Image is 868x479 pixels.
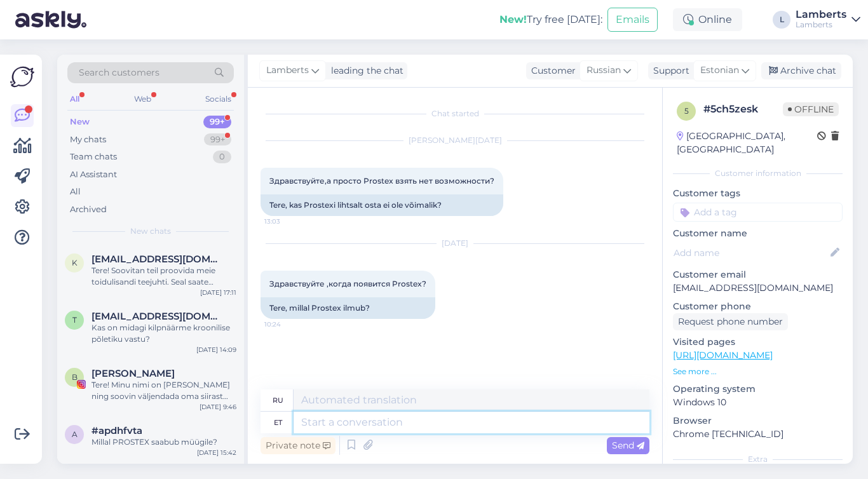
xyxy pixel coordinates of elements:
div: Tere! Soovitan teil proovida meie toidulisandi teejuhti. Seal saate personaalseid soovitusi ja su... [92,265,236,288]
b: New! [499,13,527,25]
span: t [72,315,77,325]
p: Browser [673,414,843,428]
div: [DATE] 9:46 [200,402,236,412]
div: Private note [261,437,336,454]
div: Archive chat [761,62,841,79]
span: Brigita [92,368,175,379]
p: Customer phone [673,300,843,313]
div: 0 [213,151,231,163]
span: tiina.pahk@mail.ee [92,311,224,322]
p: Visited pages [673,335,843,349]
p: Chrome [TECHNICAL_ID] [673,428,843,441]
div: All [67,91,82,107]
p: Customer name [673,227,843,240]
p: [EMAIL_ADDRESS][DOMAIN_NAME] [673,281,843,295]
div: [DATE] [261,238,649,249]
div: Millal PROSTEX saabub müügile? [92,436,236,448]
span: Search customers [79,66,159,79]
div: Request phone number [673,313,788,330]
span: Здравствуйте,а просто Prostex взять нет возможности? [269,176,494,186]
input: Add name [674,246,828,260]
div: Extra [673,454,843,465]
span: kai@lambertseesti.ee [92,253,224,265]
div: Lamberts [796,20,846,30]
div: [DATE] 17:11 [200,288,236,297]
div: Tere, millal Prostex ilmub? [261,297,435,319]
img: Askly Logo [10,65,34,89]
a: [URL][DOMAIN_NAME] [673,349,773,361]
div: Archived [70,203,107,216]
div: [PERSON_NAME][DATE] [261,135,649,146]
div: Customer [526,64,576,78]
span: B [72,372,78,382]
span: 10:24 [264,320,312,329]
span: Здравствуйте ,когда появится Prostex? [269,279,426,288]
p: See more ... [673,366,843,377]
div: [DATE] 15:42 [197,448,236,457]
div: [DATE] 14:09 [196,345,236,354]
div: Team chats [70,151,117,163]
p: Customer email [673,268,843,281]
span: #apdhfvta [92,425,142,436]
div: My chats [70,133,106,146]
p: Operating system [673,382,843,396]
p: Windows 10 [673,396,843,409]
span: Offline [783,102,839,116]
span: Send [612,440,644,451]
span: Lamberts [266,64,309,78]
div: AI Assistant [70,168,117,181]
div: Web [132,91,154,107]
div: Kas on midagi kilpnäärme kroonilise põletiku vastu? [92,322,236,345]
div: Support [648,64,689,78]
div: Customer information [673,168,843,179]
span: New chats [130,226,171,237]
div: Tere! Minu nimi on [PERSON_NAME] ning soovin väljendada oma siirast tunnustust teie toodete kvali... [92,379,236,402]
div: Socials [203,91,234,107]
div: Online [673,8,742,31]
button: Emails [607,8,658,32]
input: Add a tag [673,203,843,222]
div: Try free [DATE]: [499,12,602,27]
div: L [773,11,790,29]
div: All [70,186,81,198]
div: New [70,116,90,128]
div: # 5ch5zesk [703,102,783,117]
span: Estonian [700,64,739,78]
span: 5 [684,106,689,116]
span: 13:03 [264,217,312,226]
div: et [274,412,282,433]
div: 99+ [204,133,231,146]
div: Chat started [261,108,649,119]
a: LambertsLamberts [796,10,860,30]
p: Customer tags [673,187,843,200]
div: leading the chat [326,64,403,78]
div: [GEOGRAPHIC_DATA], [GEOGRAPHIC_DATA] [677,130,817,156]
span: k [72,258,78,267]
span: Russian [587,64,621,78]
div: Tere, kas Prostexi lihtsalt osta ei ole võimalik? [261,194,503,216]
div: 99+ [203,116,231,128]
div: ru [273,389,283,411]
span: a [72,429,78,439]
div: Lamberts [796,10,846,20]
